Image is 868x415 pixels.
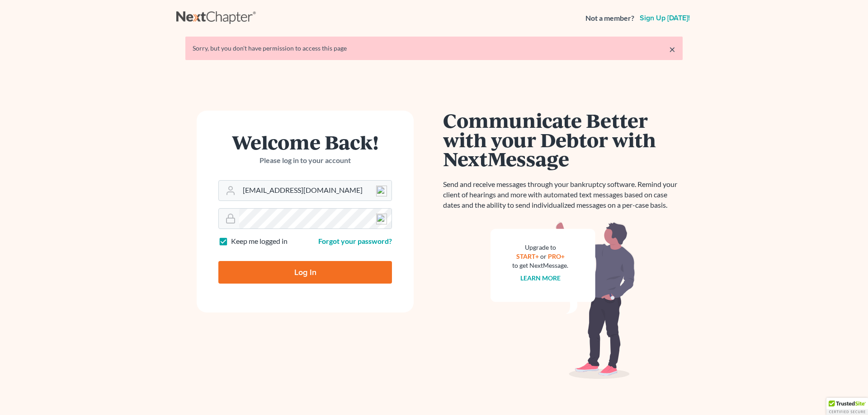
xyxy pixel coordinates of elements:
div: Upgrade to [512,243,568,252]
input: Email Address [239,181,392,201]
img: nextmessage_bg-59042aed3d76b12b5cd301f8e5b87938c9018125f34e5fa2b7a6b67550977c72.svg [491,221,635,379]
p: Send and receive messages through your bankruptcy software. Remind your client of hearings and mo... [443,179,683,210]
a: PRO+ [548,252,565,260]
a: Forgot your password? [318,237,392,245]
img: npw-badge-icon-locked.svg [376,214,387,224]
a: × [669,44,675,55]
label: Keep me logged in [231,236,288,247]
h1: Welcome Back! [218,132,392,152]
div: to get NextMessage. [512,261,568,270]
div: TrustedSite Certified [826,398,868,415]
img: npw-badge-icon-locked.svg [376,186,387,196]
p: Please log in to your account [218,155,392,166]
a: Sign up [DATE]! [638,14,692,22]
input: Log In [218,261,392,284]
span: or [540,252,547,260]
a: START+ [516,252,539,260]
h1: Communicate Better with your Debtor with NextMessage [443,111,683,168]
strong: Not a member? [585,13,634,23]
div: Sorry, but you don't have permission to access this page [193,44,675,53]
a: Learn more [520,274,561,282]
